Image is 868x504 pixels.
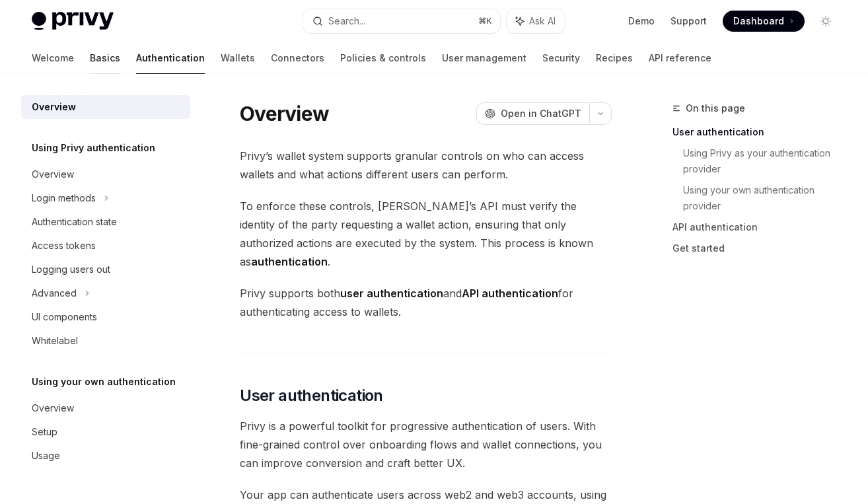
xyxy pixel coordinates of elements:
[21,210,190,234] a: Authentication state
[21,329,190,353] a: Whitelabel
[21,258,190,281] a: Logging users out
[442,42,526,74] a: User management
[649,42,711,74] a: API reference
[90,42,120,74] a: Basics
[529,15,556,28] span: Ask AI
[462,287,558,300] strong: API authentication
[240,197,612,271] span: To enforce these controls, [PERSON_NAME]’s API must verify the identity of the party requesting a...
[478,16,492,26] span: ⌘ K
[672,238,847,259] a: Get started
[21,396,190,420] a: Overview
[240,102,329,126] h1: Overview
[686,100,745,116] span: On this page
[136,42,205,74] a: Authentication
[32,285,77,301] div: Advanced
[340,42,426,74] a: Policies & controls
[251,255,328,268] strong: authentication
[340,287,443,300] strong: user authentication
[21,234,190,258] a: Access tokens
[271,42,324,74] a: Connectors
[476,102,589,125] button: Open in ChatGPT
[628,15,655,28] a: Demo
[32,214,117,230] div: Authentication state
[32,238,96,254] div: Access tokens
[596,42,633,74] a: Recipes
[21,95,190,119] a: Overview
[221,42,255,74] a: Wallets
[21,162,190,186] a: Overview
[32,374,176,390] h5: Using your own authentication
[507,9,565,33] button: Ask AI
[672,122,847,143] a: User authentication
[32,140,155,156] h5: Using Privy authentication
[21,420,190,444] a: Setup
[240,385,383,406] span: User authentication
[32,424,57,440] div: Setup
[240,284,612,321] span: Privy supports both and for authenticating access to wallets.
[303,9,499,33] button: Search...⌘K
[32,309,97,325] div: UI components
[501,107,581,120] span: Open in ChatGPT
[21,305,190,329] a: UI components
[32,190,96,206] div: Login methods
[32,166,74,182] div: Overview
[683,143,847,180] a: Using Privy as your authentication provider
[21,444,190,468] a: Usage
[542,42,580,74] a: Security
[733,15,784,28] span: Dashboard
[32,448,60,464] div: Usage
[32,262,110,277] div: Logging users out
[32,42,74,74] a: Welcome
[683,180,847,217] a: Using your own authentication provider
[240,417,612,472] span: Privy is a powerful toolkit for progressive authentication of users. With fine-grained control ov...
[32,400,74,416] div: Overview
[328,13,365,29] div: Search...
[32,99,76,115] div: Overview
[815,11,836,32] button: Toggle dark mode
[723,11,805,32] a: Dashboard
[32,12,114,30] img: light logo
[670,15,707,28] a: Support
[32,333,78,349] div: Whitelabel
[240,147,612,184] span: Privy’s wallet system supports granular controls on who can access wallets and what actions diffe...
[672,217,847,238] a: API authentication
